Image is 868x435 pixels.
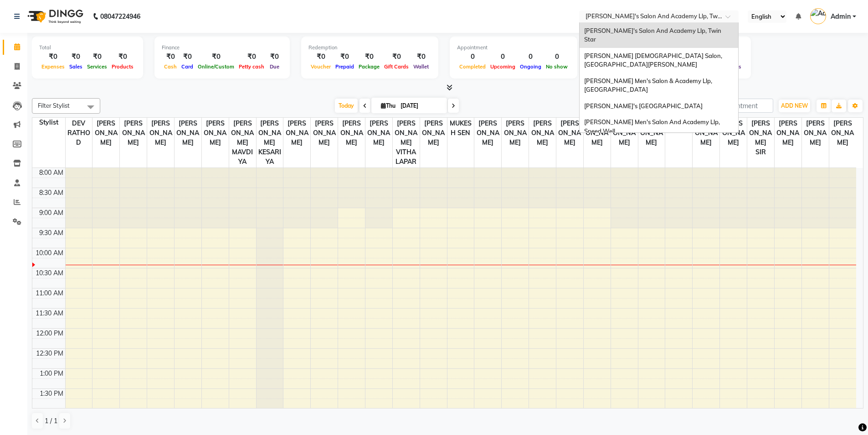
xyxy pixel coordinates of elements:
span: Due [267,63,282,70]
div: Finance [162,44,282,52]
span: [PERSON_NAME]'s Salon And Academy Llp, Twin Star [584,27,723,43]
div: ₹0 [382,52,411,62]
span: [PERSON_NAME] [92,118,119,148]
span: [PERSON_NAME] [420,118,447,148]
ng-dropdown-panel: Options list [579,22,739,133]
div: 0 [488,52,518,62]
span: Upcoming [488,63,518,70]
span: [PERSON_NAME] [365,118,392,148]
span: Online/Custom [195,63,236,70]
div: ₹0 [179,52,195,62]
span: Services [85,63,109,70]
div: Redemption [308,44,431,52]
span: [PERSON_NAME] [775,118,801,148]
span: Cash [162,63,179,70]
div: 9:00 AM [37,208,65,218]
span: DEV RATHOD [66,118,92,148]
div: 0 [544,52,570,62]
div: Appointment [457,44,570,52]
span: [PERSON_NAME] [120,118,147,148]
div: 1:30 PM [38,389,65,398]
div: 11:30 AM [34,309,65,318]
span: [PERSON_NAME] [502,118,529,148]
div: ₹0 [356,52,382,62]
span: Package [356,63,382,70]
span: [PERSON_NAME]'s [GEOGRAPHIC_DATA] [584,102,703,110]
span: Products [109,63,136,70]
div: Total [39,44,136,52]
div: 8:00 AM [37,168,65,178]
span: [PERSON_NAME] Men's Salon & Academy Llp, [GEOGRAPHIC_DATA] [584,77,714,94]
span: Petty cash [236,63,267,70]
span: [PERSON_NAME] [611,118,638,148]
div: 10:30 AM [34,268,65,278]
b: 08047224946 [100,4,140,29]
span: Prepaid [333,63,356,70]
span: Wallet [411,63,431,70]
span: Ongoing [518,63,544,70]
span: Gift Cards [382,63,411,70]
span: ADD NEW [781,102,808,109]
span: [PERSON_NAME] [147,118,174,148]
span: [PERSON_NAME] [202,118,229,148]
div: 0 [457,52,488,62]
span: [PERSON_NAME] [175,118,201,148]
span: Thu [379,102,398,109]
span: [PERSON_NAME] [338,118,365,148]
span: [PERSON_NAME] KESARIYA [257,118,283,168]
span: Filter Stylist [38,102,70,109]
div: Stylist [32,118,65,127]
div: 12:30 PM [34,349,65,358]
div: 9:30 AM [37,228,65,238]
span: [PERSON_NAME] SIR [747,118,774,158]
span: MUKESH SEN [447,118,474,139]
div: 0 [518,52,544,62]
div: ₹0 [267,52,282,62]
span: [PERSON_NAME] [529,118,556,148]
div: 8:30 AM [37,188,65,198]
span: [PERSON_NAME] [283,118,310,148]
div: ₹0 [236,52,267,62]
div: 1:00 PM [38,369,65,378]
span: Expenses [39,63,67,70]
div: ₹0 [109,52,136,62]
div: ₹0 [195,52,236,62]
span: [PERSON_NAME] [829,118,856,148]
span: [PERSON_NAME] VITHALAPAR [393,118,420,168]
span: [PERSON_NAME] [638,118,665,148]
span: Voucher [308,63,333,70]
span: [PERSON_NAME] [556,118,583,148]
span: Card [179,63,195,70]
div: ₹0 [308,52,333,62]
div: 12:00 PM [34,329,65,338]
button: ADD NEW [779,100,810,112]
span: [PERSON_NAME] Men's Salon And Academy Llp, Speed Well [584,118,721,135]
input: 2025-09-04 [398,99,443,113]
span: No show [544,63,570,70]
img: Admin [810,8,826,24]
span: [PERSON_NAME] [DEMOGRAPHIC_DATA] Salon, [GEOGRAPHIC_DATA][PERSON_NAME] [584,52,724,68]
div: ₹0 [411,52,431,62]
img: logo [23,4,86,29]
span: [PERSON_NAME] MAVDIYA [229,118,256,168]
span: [PERSON_NAME] [693,118,719,148]
span: [PERSON_NAME] [584,118,611,148]
span: Admin [831,12,851,21]
span: Sales [67,63,85,70]
span: [PERSON_NAME] [311,118,338,148]
div: ₹0 [67,52,85,62]
div: ₹0 [85,52,109,62]
span: Completed [457,63,488,70]
span: [PERSON_NAME] [802,118,829,148]
span: [PERSON_NAME] [474,118,501,148]
div: ₹0 [162,52,179,62]
div: 11:00 AM [34,288,65,298]
span: Today [335,99,358,113]
span: 1 / 1 [45,416,57,426]
div: ₹0 [333,52,356,62]
div: 10:00 AM [34,248,65,258]
div: ₹0 [39,52,67,62]
span: [PERSON_NAME] [720,118,747,148]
